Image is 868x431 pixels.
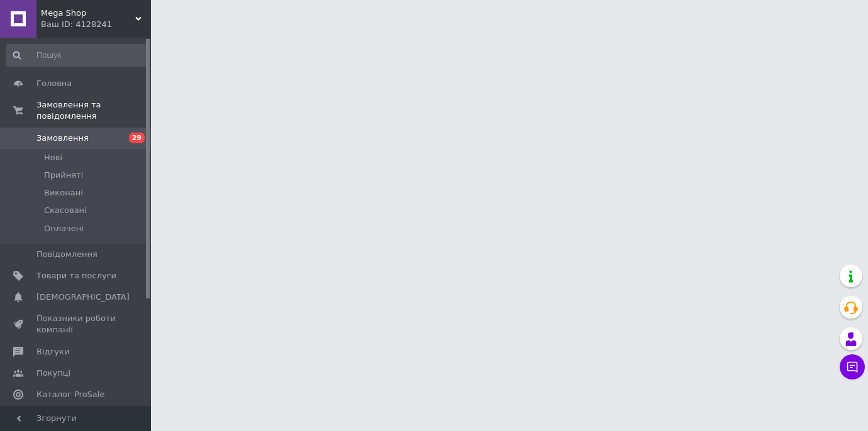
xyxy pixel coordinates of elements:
[36,368,70,379] span: Покупці
[36,389,104,400] span: Каталог ProSale
[36,313,116,336] span: Показники роботи компанії
[36,292,130,303] span: [DEMOGRAPHIC_DATA]
[36,346,69,357] span: Відгуки
[44,187,83,199] span: Виконані
[44,170,83,181] span: Прийняті
[44,205,87,216] span: Скасовані
[36,133,89,144] span: Замовлення
[6,44,148,67] input: Пошук
[36,270,116,281] span: Товари та послуги
[129,133,145,143] span: 29
[840,354,865,379] button: Чат з покупцем
[41,8,135,19] span: Mega Shop
[44,223,84,234] span: Оплачені
[36,78,72,89] span: Головна
[36,249,97,260] span: Повідомлення
[41,19,151,30] div: Ваш ID: 4128241
[44,152,62,163] span: Нові
[36,99,151,122] span: Замовлення та повідомлення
